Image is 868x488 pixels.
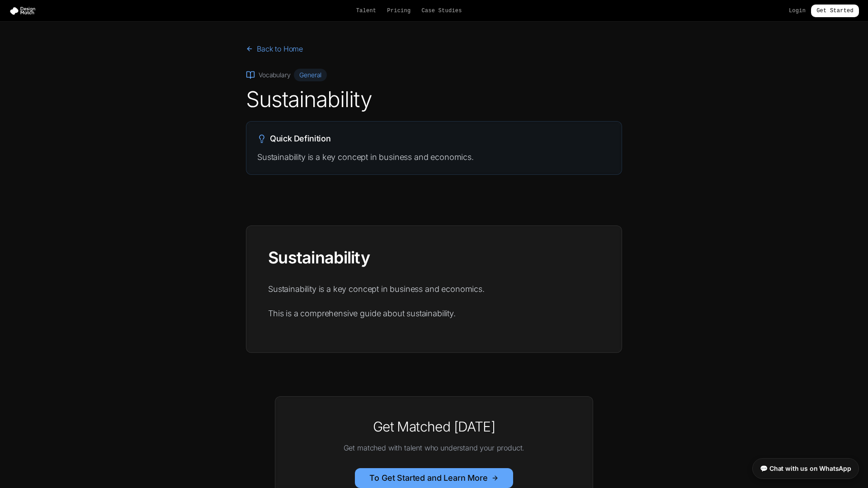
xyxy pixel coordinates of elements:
[421,7,462,14] a: Case Studies
[257,150,611,164] p: Sustainability is a key concept in business and economics.
[268,307,600,320] p: This is a comprehensive guide about sustainability.
[246,89,622,110] h1: Sustainability
[9,6,40,15] img: Design Match
[297,442,571,454] p: Get matched with talent who understand your product.
[268,248,600,268] h1: Sustainability
[294,69,327,81] span: General
[789,7,806,14] a: Login
[811,5,859,17] a: Get Started
[297,418,571,435] h3: Get Matched [DATE]
[257,132,611,145] h2: Quick Definition
[356,7,377,14] a: Talent
[355,468,513,488] button: To Get Started and Learn More
[752,458,859,479] a: 💬 Chat with us on WhatsApp
[246,43,303,54] a: Back to Home
[259,70,290,80] span: Vocabulary
[268,282,600,296] p: Sustainability is a key concept in business and economics.
[369,472,498,484] a: To Get Started and Learn More
[387,7,410,14] a: Pricing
